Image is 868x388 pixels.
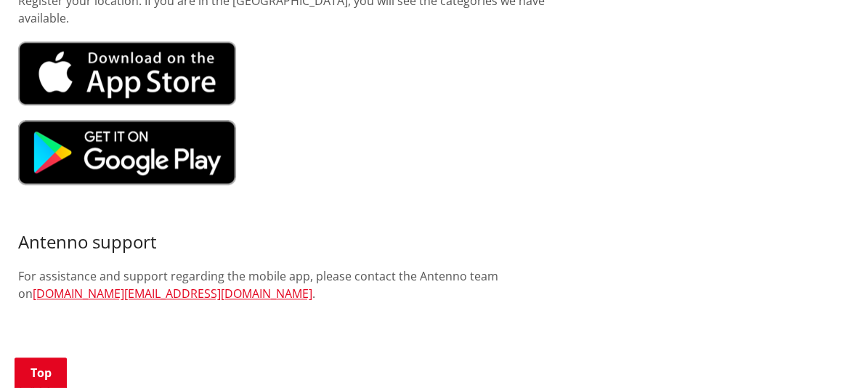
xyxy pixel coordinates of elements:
img: Google Play store icon [18,120,236,185]
iframe: Messenger Launcher [801,327,853,379]
a: Top [15,357,67,388]
img: Apple Store icon [18,41,236,105]
p: For assistance and support regarding the mobile app, please contact the Antenno team on . [18,267,566,302]
h3: Antenno support [18,232,566,253]
a: [DOMAIN_NAME][EMAIL_ADDRESS][DOMAIN_NAME] [33,286,312,302]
